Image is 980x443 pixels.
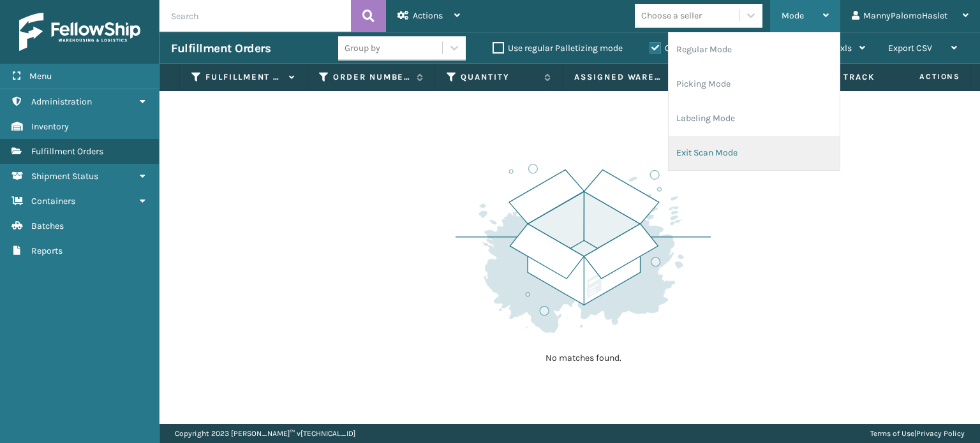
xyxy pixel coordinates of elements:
[879,66,968,87] span: Actions
[493,43,623,54] label: Use regular Palletizing mode
[669,101,840,136] li: Labeling Mode
[31,146,103,157] span: Fulfillment Orders
[669,67,840,101] li: Picking Mode
[31,245,63,256] span: Reports
[870,424,965,443] div: |
[461,71,538,83] label: Quantity
[916,429,965,438] a: Privacy Policy
[669,33,840,67] li: Regular Mode
[205,71,283,83] label: Fulfillment Order Id
[650,43,773,54] label: Orders to be shipped [DATE]
[31,96,92,107] span: Administration
[31,121,69,132] span: Inventory
[31,221,64,231] span: Batches
[31,171,98,182] span: Shipment Status
[413,10,443,21] span: Actions
[29,71,52,82] span: Menu
[888,43,932,54] span: Export CSV
[333,71,410,83] label: Order Number
[574,71,665,83] label: Assigned Warehouse
[669,136,840,170] li: Exit Scan Mode
[19,13,140,51] img: logo
[31,196,75,207] span: Containers
[843,71,921,83] label: Tracking Number
[870,429,914,438] a: Terms of Use
[782,10,804,21] span: Mode
[175,424,355,443] p: Copyright 2023 [PERSON_NAME]™ v [TECHNICAL_ID]
[345,41,380,55] div: Group by
[641,9,702,22] div: Choose a seller
[171,41,271,56] h3: Fulfillment Orders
